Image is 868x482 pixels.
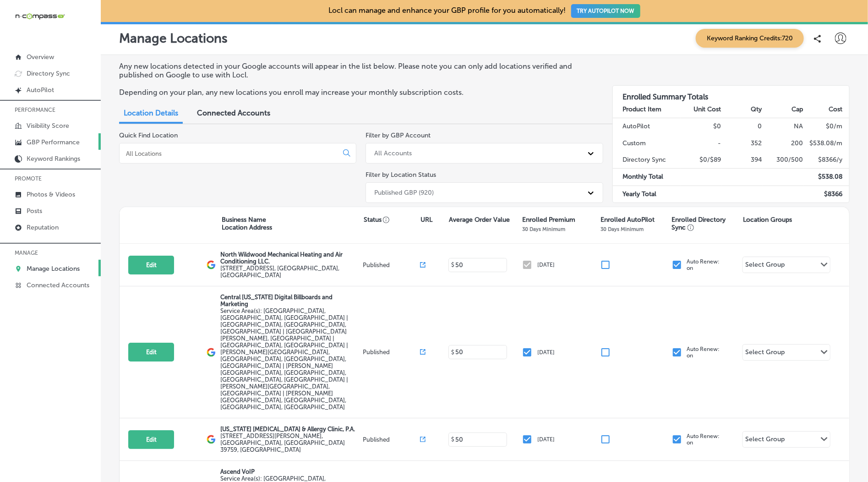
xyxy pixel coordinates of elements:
p: Average Order Value [449,216,510,224]
td: NA [763,118,803,135]
p: URL [420,216,432,224]
button: TRY AUTOPILOT NOW [571,4,640,18]
p: $ [451,436,454,443]
strong: Product Item [623,105,662,113]
p: GBP Performance [27,138,80,146]
label: Filter by Location Status [366,171,436,179]
td: $ 538.08 /m [803,135,849,152]
td: - [681,135,721,152]
p: Directory Sync [27,70,70,77]
input: All Locations [125,149,336,158]
p: 30 Days Minimum [601,226,644,232]
img: 660ab0bf-5cc7-4cb8-ba1c-48b5ae0f18e60NCTV_CLogo_TV_Black_-500x88.png [15,12,65,21]
p: Auto Renew: on [687,433,720,446]
label: Filter by GBP Account [366,131,431,139]
th: Qty [722,101,763,118]
label: [STREET_ADDRESS][PERSON_NAME] , [GEOGRAPHIC_DATA], [GEOGRAPHIC_DATA] 39759, [GEOGRAPHIC_DATA] [220,433,360,453]
img: logo [207,260,216,269]
span: Connected Accounts [197,109,270,117]
p: $ [451,349,454,356]
td: $ 8366 [803,186,849,203]
p: [DATE] [537,436,555,443]
td: AutoPilot [613,118,681,135]
p: Auto Renew: on [687,346,720,359]
div: Select Group [745,435,785,446]
p: Depending on your plan, any new locations you enroll may increase your monthly subscription costs. [119,88,594,97]
div: All Accounts [374,149,412,157]
p: Posts [27,207,42,215]
p: $ [451,262,454,268]
p: Auto Renew: on [687,258,720,271]
p: AutoPilot [27,86,54,94]
p: Enrolled AutoPilot [601,216,655,224]
p: Central [US_STATE] Digital Billboards and Marketing [220,294,360,307]
button: Edit [128,430,174,449]
p: Manage Locations [119,31,228,46]
p: Connected Accounts [27,281,89,289]
p: Published [363,262,420,268]
td: $ 538.08 [803,169,849,186]
th: Unit Cost [681,101,721,118]
label: Quick Find Location [119,131,178,139]
p: Keyword Rankings [27,155,80,163]
p: Any new locations detected in your Google accounts will appear in the list below. Please note you... [119,62,594,79]
p: Photos & Videos [27,191,75,198]
p: Published [363,349,420,356]
p: Enrolled Directory Sync [672,216,738,231]
p: North Wildwood Mechanical Heating and Air Conditioning LLC. [220,251,360,265]
button: Edit [128,256,174,274]
td: Custom [613,135,681,152]
p: Visibility Score [27,122,69,130]
p: Location Groups [743,216,792,224]
span: Orlando, FL, USA | Kissimmee, FL, USA | Meadow Woods, FL 32824, USA | Hunters Creek, FL 32837, US... [220,307,348,411]
td: $0/$89 [681,152,721,169]
img: logo [207,435,216,444]
img: logo [207,348,216,357]
p: Enrolled Premium [522,216,575,224]
p: Published [363,436,420,443]
p: Overview [27,53,54,61]
div: Published GBP (920) [374,189,434,197]
div: Select Group [745,348,785,359]
p: Manage Locations [27,265,80,273]
td: 300/500 [763,152,803,169]
p: Business Name Location Address [222,216,272,231]
p: [DATE] [537,349,555,356]
td: 200 [763,135,803,152]
p: [DATE] [537,262,555,268]
p: Reputation [27,224,59,231]
button: Edit [128,343,174,361]
p: 30 Days Minimum [522,226,565,232]
td: Directory Sync [613,152,681,169]
p: Ascend VoIP [220,468,360,475]
span: Keyword Ranking Credits: 720 [696,29,804,48]
p: [US_STATE] [MEDICAL_DATA] & Allergy Clinic, P.A. [220,426,360,433]
td: 394 [722,152,763,169]
td: $0 [681,118,721,135]
th: Cap [763,101,803,118]
td: $ 8366 /y [803,152,849,169]
td: Yearly Total [613,186,681,203]
h3: Enrolled Summary Totals [613,86,849,101]
label: [STREET_ADDRESS] , [GEOGRAPHIC_DATA], [GEOGRAPHIC_DATA] [220,265,360,279]
td: 0 [722,118,763,135]
p: Status [364,216,420,224]
th: Cost [803,101,849,118]
td: 352 [722,135,763,152]
td: Monthly Total [613,169,681,186]
span: Location Details [124,109,178,117]
div: Select Group [745,261,785,271]
td: $ 0 /m [803,118,849,135]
